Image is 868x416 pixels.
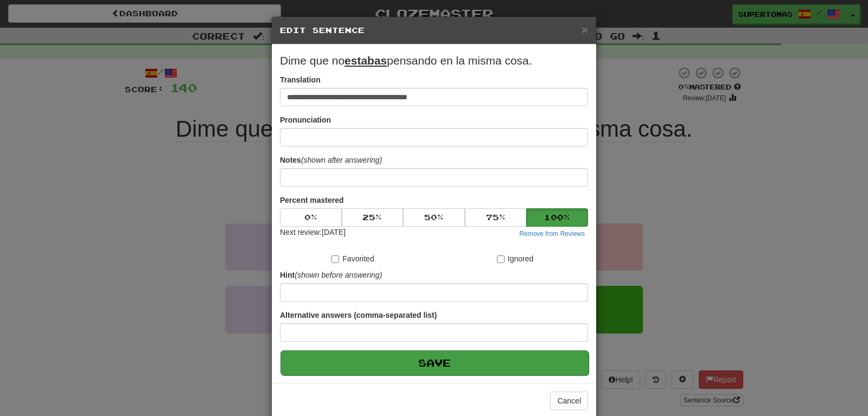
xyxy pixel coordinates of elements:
[280,114,331,125] label: Pronunciation
[280,155,382,165] label: Notes
[295,271,382,279] em: (shown before answering)
[344,54,387,67] u: estabas
[280,310,437,321] label: Alternative answers (comma-separated list)
[465,208,527,227] button: 75%
[582,24,588,35] button: Close
[280,74,321,85] label: Translation
[280,53,588,69] p: Dime que no pensando en la misma cosa.
[526,208,588,227] button: 100%
[342,208,404,227] button: 25%
[403,208,465,227] button: 50%
[280,208,588,227] div: Percent mastered
[280,350,589,375] button: Save
[497,255,505,263] input: Ignored
[497,253,533,264] label: Ignored
[550,392,588,410] button: Cancel
[280,208,342,227] button: 0%
[301,156,382,164] em: (shown after answering)
[280,25,588,36] h5: Edit Sentence
[331,253,374,264] label: Favorited
[516,228,588,240] button: Remove from Reviews
[280,270,382,280] label: Hint
[582,23,588,36] span: ×
[280,195,344,206] label: Percent mastered
[331,255,339,263] input: Favorited
[280,227,346,240] div: Next review: [DATE]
